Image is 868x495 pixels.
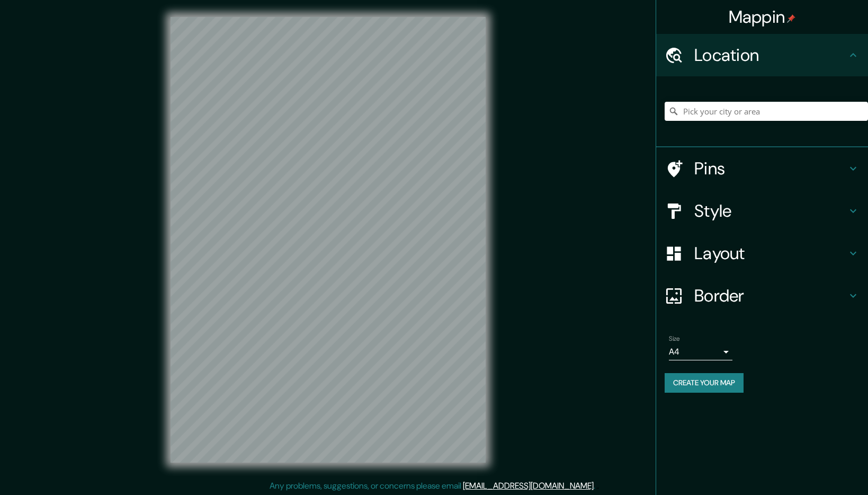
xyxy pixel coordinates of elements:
a: [EMAIL_ADDRESS][DOMAIN_NAME] [463,480,594,491]
canvas: Map [171,17,486,463]
h4: Style [694,200,847,222]
label: Size [669,334,680,343]
img: pin-icon.png [787,14,795,23]
div: Pins [656,147,868,190]
div: Style [656,190,868,232]
h4: Layout [694,243,847,264]
div: Location [656,34,868,76]
button: Create your map [665,373,744,393]
h4: Border [694,285,847,306]
div: Border [656,275,868,317]
input: Pick your city or area [665,102,868,121]
div: . [597,480,599,492]
h4: Pins [694,158,847,179]
p: Any problems, suggestions, or concerns please email . [270,480,595,492]
h4: Mappin [729,6,796,28]
h4: Location [694,45,847,66]
div: . [595,480,597,492]
div: Layout [656,232,868,275]
div: A4 [669,343,732,360]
